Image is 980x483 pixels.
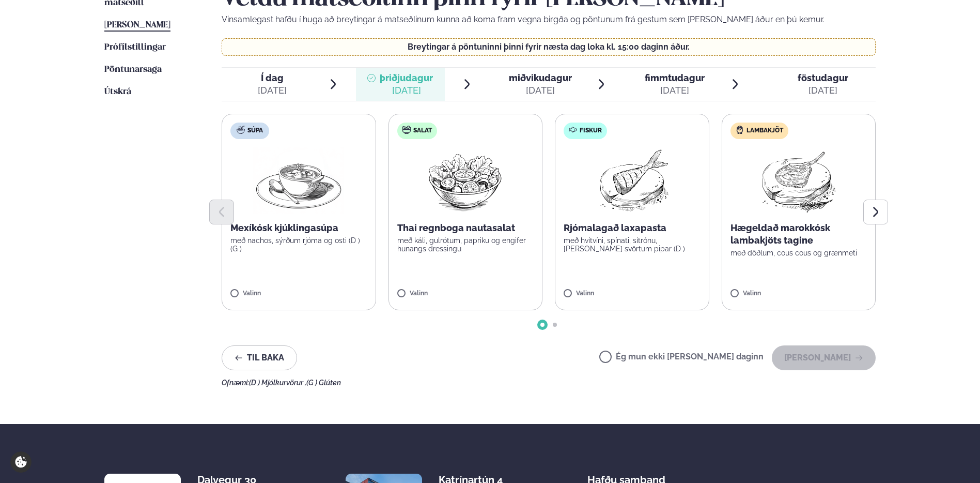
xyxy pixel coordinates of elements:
img: Soup.png [253,147,344,214]
img: Fish.png [586,147,678,214]
a: Útskrá [104,86,131,98]
img: Salad.png [419,147,511,214]
p: Rjómalagað laxapasta [564,222,701,234]
img: Lamb.svg [736,126,744,134]
span: Go to slide 1 [540,323,545,327]
span: Prófílstillingar [104,43,166,52]
a: Pöntunarsaga [104,64,162,76]
div: Ofnæmi: [222,379,876,387]
button: Next slide [863,200,888,224]
a: [PERSON_NAME] [104,19,170,32]
p: Mexíkósk kjúklingasúpa [230,222,367,234]
span: Fiskur [580,127,602,135]
p: Vinsamlegast hafðu í huga að breytingar á matseðlinum kunna að koma fram vegna birgða og pöntunum... [222,13,876,26]
p: Breytingar á pöntuninni þinni fyrir næsta dag loka kl. 15:00 daginn áður. [232,43,865,51]
span: miðvikudagur [509,72,572,83]
span: [PERSON_NAME] [104,21,170,29]
img: soup.svg [237,126,245,134]
button: Til baka [222,345,297,370]
p: með hvítvíni, spínati, sítrónu, [PERSON_NAME] svörtum pipar (D ) [564,236,701,253]
p: Thai regnboga nautasalat [397,222,534,234]
span: Pöntunarsaga [104,65,162,74]
span: Go to slide 2 [553,323,557,327]
img: Lamb-Meat.png [753,147,844,214]
span: fimmtudagur [645,72,705,83]
p: með nachos, sýrðum rjóma og osti (D ) (G ) [230,236,367,253]
span: (G ) Glúten [306,379,341,387]
div: [DATE] [798,84,848,97]
span: Í dag [258,72,287,84]
div: [DATE] [258,84,287,97]
span: þriðjudagur [380,72,433,83]
img: fish.svg [569,126,577,134]
div: [DATE] [645,84,705,97]
button: [PERSON_NAME] [772,345,876,370]
img: salad.svg [402,126,411,134]
p: með káli, gulrótum, papriku og engifer hunangs dressingu [397,236,534,253]
span: Súpa [247,127,263,135]
a: Cookie settings [10,451,32,473]
button: Previous slide [209,200,234,224]
div: [DATE] [509,84,572,97]
div: [DATE] [380,84,433,97]
p: Hægeldað marokkósk lambakjöts tagine [730,222,867,247]
span: föstudagur [798,72,848,83]
span: (D ) Mjólkurvörur , [249,379,306,387]
span: Lambakjöt [746,127,783,135]
p: með döðlum, cous cous og grænmeti [730,249,867,257]
span: Útskrá [104,87,131,96]
span: Salat [413,127,432,135]
a: Prófílstillingar [104,41,166,54]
